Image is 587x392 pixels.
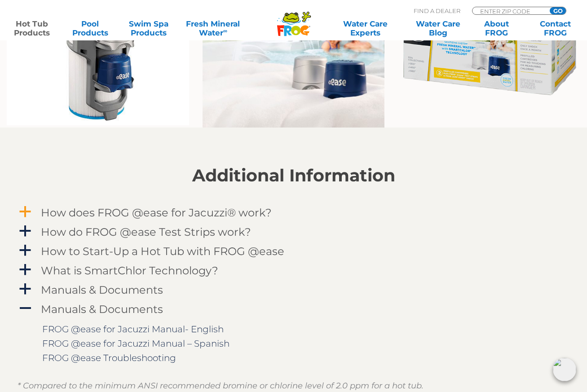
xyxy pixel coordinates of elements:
[41,284,163,296] h4: Manuals & Documents
[18,205,32,219] span: a
[185,19,242,37] a: Fresh MineralWater∞
[126,19,172,37] a: Swim SpaProducts
[18,381,424,391] em: * Compared to the minimum ANSI recommended bromine or chlorine level of 2.0 ppm for a hot tub.
[479,7,540,15] input: Zip Code Form
[9,19,54,37] a: Hot TubProducts
[18,302,32,315] span: A
[18,263,32,277] span: a
[41,303,163,315] h4: Manuals & Documents
[474,19,519,37] a: AboutFROG
[42,324,224,335] a: FROG @ease for Jacuzzi Manual- English
[18,225,32,238] span: a
[18,224,570,240] a: a How do FROG @ease Test Strips work?
[18,282,32,296] span: a
[415,19,461,37] a: Water CareBlog
[41,264,218,277] h4: What is SmartChlor Technology?
[41,226,251,238] h4: How do FROG @ease Test Strips work?
[18,282,570,298] a: a Manuals & Documents
[414,7,460,15] p: Find A Dealer
[18,301,570,317] a: A Manuals & Documents
[18,204,570,221] a: a How does FROG @ease for Jacuzzi® work?
[223,27,227,34] sup: ∞
[18,244,32,257] span: a
[42,338,230,349] a: FROG @ease for Jacuzzi Manual – Spanish
[41,245,284,257] h4: How to Start-Up a Hot Tub with FROG @ease
[42,352,176,363] a: FROG @ease Troubleshooting
[553,358,576,381] img: openIcon
[533,19,578,37] a: ContactFROG
[67,19,113,37] a: PoolProducts
[18,243,570,260] a: a How to Start-Up a Hot Tub with FROG @ease
[18,262,570,279] a: a What is SmartChlor Technology?
[550,7,566,14] input: GO
[41,207,272,219] h4: How does FROG @ease for Jacuzzi® work?
[328,19,402,37] a: Water CareExperts
[18,166,570,185] h2: Additional Information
